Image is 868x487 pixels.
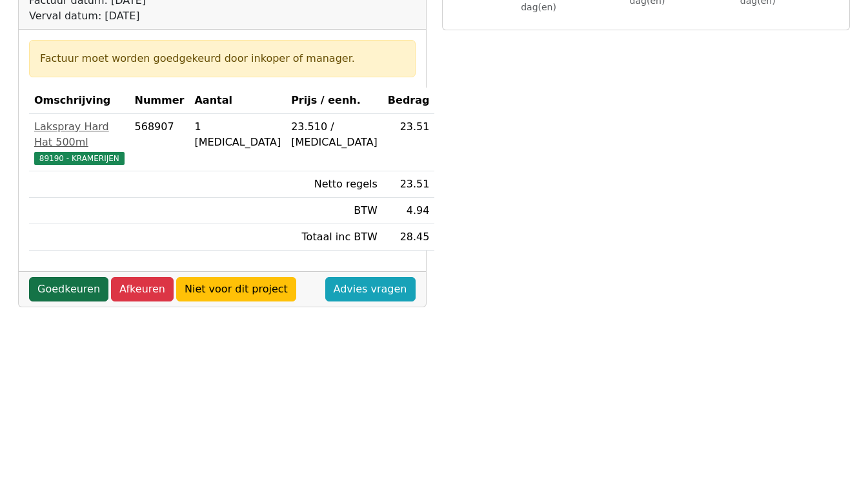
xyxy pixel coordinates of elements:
[29,88,130,114] th: Omschrijving
[40,51,405,66] div: Factuur moet worden goedgekeurd door inkoper of manager.
[34,119,125,150] div: Lakspray Hard Hat 500ml
[383,224,435,251] td: 28.45
[34,119,125,166] a: Lakspray Hard Hat 500ml89190 - KRAMERIJEN
[130,88,190,114] th: Nummer
[176,277,296,301] a: Niet voor dit project
[383,114,435,171] td: 23.51
[34,152,125,165] span: 89190 - KRAMERIJEN
[383,198,435,224] td: 4.94
[189,88,286,114] th: Aantal
[29,8,246,24] div: Verval datum: [DATE]
[29,277,108,301] a: Goedkeuren
[383,171,435,198] td: 23.51
[383,88,435,114] th: Bedrag
[286,198,383,224] td: BTW
[194,119,281,150] div: 1 [MEDICAL_DATA]
[291,119,378,150] div: 23.510 / [MEDICAL_DATA]
[286,88,383,114] th: Prijs / eenh.
[286,224,383,251] td: Totaal inc BTW
[286,171,383,198] td: Netto regels
[325,277,416,301] a: Advies vragen
[111,277,174,301] a: Afkeuren
[130,114,190,171] td: 568907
